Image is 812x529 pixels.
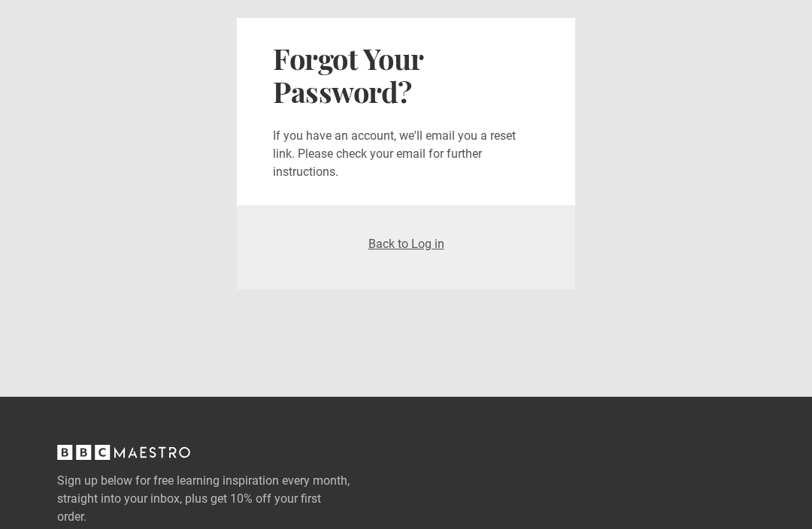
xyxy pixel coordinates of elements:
a: Back to Log in [368,237,444,251]
p: If you have an account, we'll email you a reset link. Please check your email for further instruc... [273,127,539,181]
a: BBC Maestro, back to top [57,450,190,464]
svg: BBC Maestro, back to top [57,445,190,460]
label: Sign up below for free learning inspiration every month, straight into your inbox, plus get 10% o... [57,472,388,526]
h2: Forgot Your Password? [273,42,539,109]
